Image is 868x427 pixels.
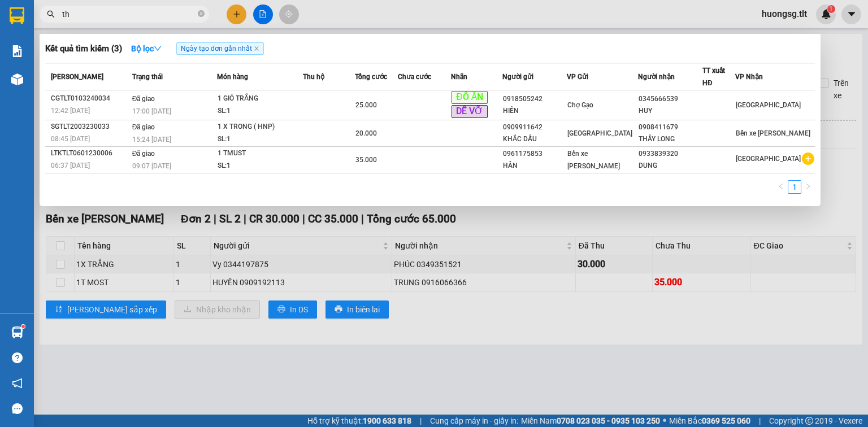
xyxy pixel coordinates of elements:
span: close-circle [198,10,205,17]
span: down [154,45,162,53]
div: 1 X TRONG ( HNP) [218,121,302,133]
span: Đã giao [132,95,155,103]
li: 1 [788,180,801,194]
li: Previous Page [774,180,788,194]
span: message [12,403,23,414]
img: warehouse-icon [11,73,23,85]
span: plus-circle [802,152,814,165]
span: Món hàng [217,73,248,81]
span: 12:42 [DATE] [51,107,90,115]
div: 0961175853 [503,148,566,160]
span: 06:37 [DATE] [51,162,90,169]
div: HÂN [503,160,566,172]
div: SL: 1 [218,105,302,117]
span: Đã giao [132,150,155,158]
span: close-circle [198,9,205,20]
div: 0918505242 [503,93,566,105]
div: 0345666539 [639,93,702,105]
a: 1 [788,181,801,193]
span: Trạng thái [132,73,163,81]
div: SL: 1 [218,160,302,172]
button: Bộ lọcdown [122,40,171,58]
span: [GEOGRAPHIC_DATA] [736,101,801,109]
div: CGTLT0103240034 [51,93,129,104]
span: [GEOGRAPHIC_DATA] [736,155,801,163]
div: 0933839320 [639,148,702,160]
span: Thu hộ [303,73,324,81]
span: 25.000 [355,101,377,109]
span: 09:07 [DATE] [132,162,171,170]
div: KHẮC DẤU [503,133,566,145]
button: right [801,180,815,194]
span: 35.000 [355,156,377,164]
span: Đã giao [132,123,155,131]
span: TT xuất HĐ [702,67,725,87]
h3: Kết quả tìm kiếm ( 3 ) [45,43,122,55]
div: LTKTLT0601230006 [51,147,129,159]
span: search [47,10,55,18]
div: THẦY LONG [639,133,702,145]
span: VP Gửi [567,73,588,81]
span: [PERSON_NAME] [51,73,103,81]
span: Bến xe [PERSON_NAME] [736,129,810,137]
span: 17:00 [DATE] [132,107,171,115]
li: Next Page [801,180,815,194]
div: 1 GIỎ TRẮNG [218,93,302,105]
div: SGTLT2003230033 [51,121,129,133]
span: [GEOGRAPHIC_DATA] [567,129,632,137]
span: question-circle [12,352,23,363]
span: Người gửi [502,73,533,81]
span: ĐỒ ĂN [452,91,488,104]
span: Chưa cước [398,73,431,81]
span: right [805,183,811,190]
span: Chợ Gạo [567,101,593,109]
span: VP Nhận [735,73,763,81]
div: HUY [639,105,702,117]
span: Nhãn [451,73,467,81]
div: SL: 1 [218,133,302,146]
div: 0908411679 [639,121,702,133]
img: solution-icon [11,45,23,57]
div: HIỀN [503,105,566,117]
button: left [774,180,788,194]
img: warehouse-icon [11,326,23,338]
span: Người nhận [638,73,675,81]
div: DUNG [639,160,702,172]
div: 0909911642 [503,121,566,133]
span: 15:24 [DATE] [132,136,171,143]
span: Tổng cước [355,73,387,81]
strong: Bộ lọc [131,44,162,53]
span: 08:45 [DATE] [51,135,90,143]
span: DỄ VỠ [452,105,488,118]
input: Tìm tên, số ĐT hoặc mã đơn [62,8,196,20]
span: notification [12,378,23,389]
div: 1 TMUST [218,147,302,160]
span: left [778,183,784,190]
img: logo-vxr [10,7,24,24]
span: close [254,46,259,51]
span: Bến xe [PERSON_NAME] [567,150,620,170]
sup: 1 [21,325,25,328]
span: Ngày tạo đơn gần nhất [176,42,264,55]
span: 20.000 [355,129,377,137]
